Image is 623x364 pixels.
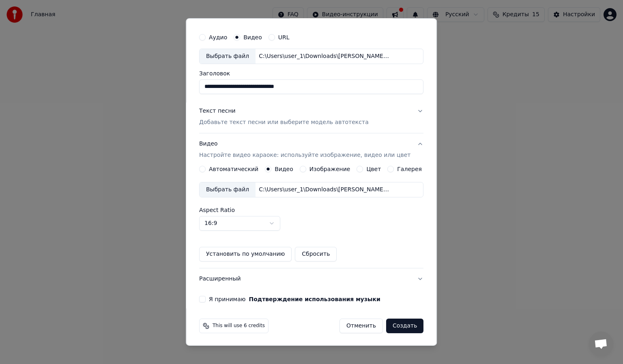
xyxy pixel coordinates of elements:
button: ВидеоНастройте видео караоке: используйте изображение, видео или цвет [199,133,423,166]
p: Настройте видео караоке: используйте изображение, видео или цвет [199,151,410,159]
button: Создать [386,319,423,333]
div: C:\Users\user_1\Downloads\[PERSON_NAME] - «Куточак Беларусi».mp4 [256,52,393,60]
button: Текст песниДобавьте текст песни или выберите модель автотекста [199,101,423,133]
div: Выбрать файл [200,182,256,197]
div: Текст песни [199,107,236,115]
button: Расширенный [199,268,423,289]
label: Видео [275,166,293,172]
div: ВидеоНастройте видео караоке: используйте изображение, видео или цвет [199,166,423,268]
button: Установить по умолчанию [199,247,292,261]
div: C:\Users\user_1\Downloads\[PERSON_NAME] - «Куточак Беларусi».mp4 [256,186,393,194]
label: Аудио [209,34,227,40]
label: Aspect Ratio [199,207,423,213]
p: Добавьте текст песни или выберите модель автотекста [199,118,369,126]
label: Цвет [367,166,381,172]
label: URL [278,34,290,40]
label: Я принимаю [209,296,380,302]
button: Я принимаю [249,296,380,302]
label: Видео [243,34,262,40]
label: Галерея [397,166,422,172]
span: This will use 6 credits [213,323,265,329]
button: Сбросить [295,247,337,261]
div: Выбрать файл [200,49,256,64]
label: Изображение [309,166,350,172]
button: Отменить [339,319,383,333]
div: Видео [199,140,410,159]
label: Автоматический [209,166,258,172]
label: Заголовок [199,71,423,76]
